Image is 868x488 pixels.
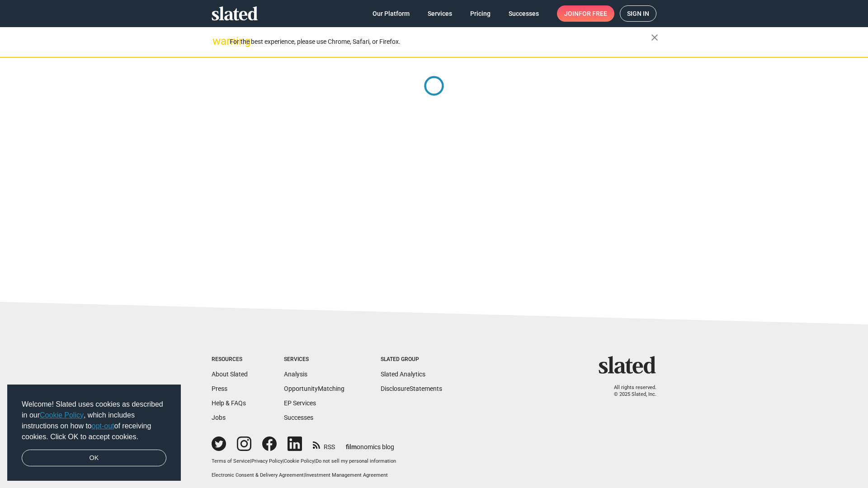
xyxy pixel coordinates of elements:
[346,443,357,450] span: film
[557,5,614,22] a: Joinfor free
[381,385,442,392] a: DisclosureStatements
[284,399,316,407] a: EP Services
[304,472,305,478] span: |
[40,411,84,419] a: Cookie Policy
[212,414,226,421] a: Jobs
[649,32,660,43] mat-icon: close
[564,5,607,22] span: Join
[22,399,166,442] span: Welcome! Slated uses cookies as described in our , which includes instructions on how to of recei...
[212,458,250,464] a: Terms of Service
[283,458,284,464] span: |
[251,458,283,464] a: Privacy Policy
[22,450,166,467] a: dismiss cookie message
[212,371,248,378] a: About Slated
[604,385,656,398] p: All rights reserved. © 2025 Slated, Inc.
[92,422,114,430] a: opt-out
[381,371,425,378] a: Slated Analytics
[365,5,417,22] a: Our Platform
[212,385,227,392] a: Press
[284,414,313,421] a: Successes
[373,5,410,22] span: Our Platform
[212,356,248,363] div: Resources
[212,36,223,47] mat-icon: warning
[470,5,491,22] span: Pricing
[627,6,649,21] span: Sign in
[346,436,394,451] a: filmonomics blog
[284,458,314,464] a: Cookie Policy
[428,5,452,22] span: Services
[509,5,539,22] span: Successes
[620,5,656,22] a: Sign in
[314,458,316,464] span: |
[316,458,396,465] button: Do not sell my personal information
[212,399,246,407] a: Help & FAQs
[230,36,651,48] div: For the best experience, please use Chrome, Safari, or Firefox.
[420,5,459,22] a: Services
[305,472,388,478] a: Investment Management Agreement
[501,5,546,22] a: Successes
[7,385,181,481] div: cookieconsent
[463,5,498,22] a: Pricing
[284,356,344,363] div: Services
[284,385,344,392] a: OpportunityMatching
[212,472,304,478] a: Electronic Consent & Delivery Agreement
[313,437,335,451] a: RSS
[250,458,251,464] span: |
[284,371,307,378] a: Analysis
[381,356,442,363] div: Slated Group
[579,5,607,22] span: for free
